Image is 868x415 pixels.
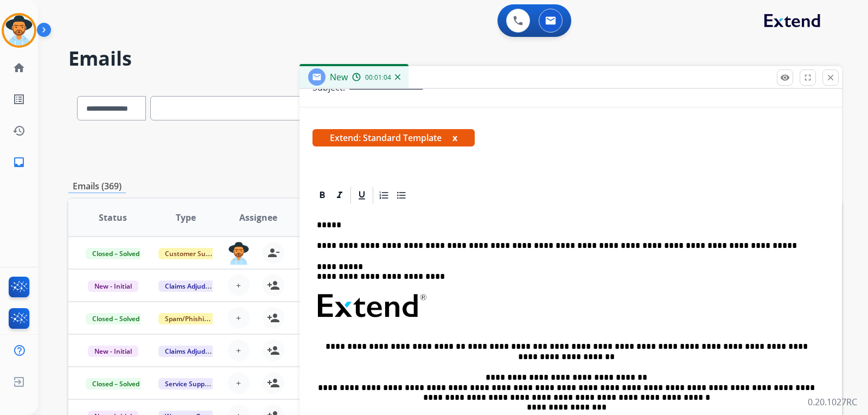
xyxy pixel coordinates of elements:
span: New - Initial [88,346,138,357]
span: + [236,311,241,324]
mat-icon: close [826,73,835,82]
mat-icon: history [12,124,25,137]
span: New [330,71,348,83]
span: + [236,279,241,292]
button: + [228,372,250,394]
span: Closed – Solved [86,378,146,390]
span: + [236,376,241,390]
span: Type [176,211,196,224]
button: + [228,274,250,296]
mat-icon: list_alt [12,93,25,106]
p: 0.20.1027RC [808,395,857,408]
span: New - Initial [88,280,138,292]
span: Assignee [239,211,277,224]
img: avatar [4,15,34,46]
mat-icon: person_add [267,279,280,292]
mat-icon: inbox [12,156,25,169]
p: Emails (369) [68,180,126,193]
button: + [228,307,250,329]
span: Claims Adjudication [158,280,233,292]
button: x [452,131,457,144]
span: + [236,344,241,357]
mat-icon: fullscreen [803,73,813,82]
span: Status [99,211,127,224]
h2: Emails [68,48,842,69]
mat-icon: person_add [267,311,280,324]
div: Ordered List [376,187,392,203]
span: Customer Support [158,248,229,259]
span: Spam/Phishing [158,313,219,324]
span: Service Support [158,378,220,390]
span: Closed – Solved [86,313,146,324]
div: Underline [354,187,370,203]
img: agent-avatar [228,242,250,265]
mat-icon: remove_red_eye [780,73,790,82]
span: 00:01:04 [365,73,391,82]
mat-icon: person_add [267,344,280,357]
mat-icon: person_add [267,376,280,390]
span: Extend: Standard Template [312,129,475,146]
div: Italic [331,187,348,203]
mat-icon: person_remove [267,246,280,259]
button: + [228,340,250,361]
span: Claims Adjudication [158,346,233,357]
div: Bullet List [393,187,410,203]
mat-icon: home [12,61,25,74]
span: Closed – Solved [86,248,146,259]
div: Bold [314,187,330,203]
